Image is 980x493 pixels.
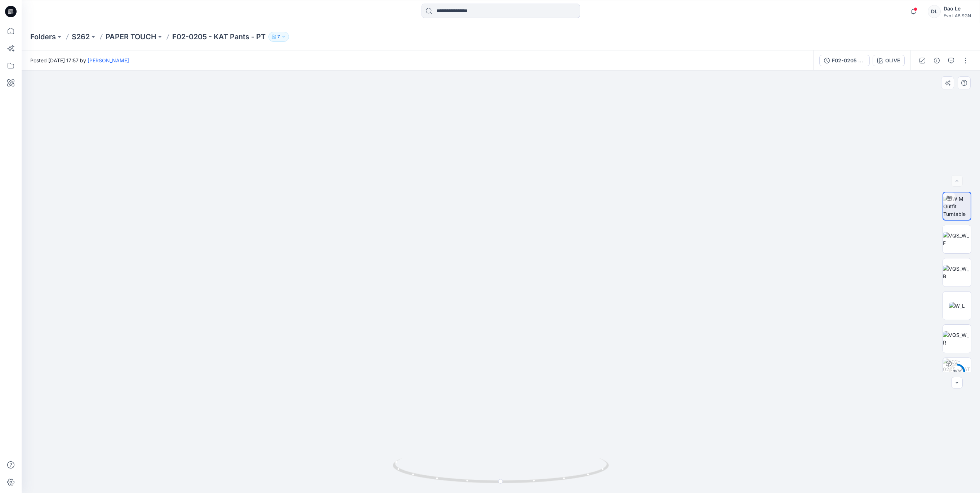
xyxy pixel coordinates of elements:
img: VQS_W_F [943,232,971,247]
button: OLIVE [873,55,905,66]
p: F02-0205 - KAT Pants - PT [172,32,266,42]
div: Dao Le [944,4,971,13]
img: W_L [949,302,965,310]
div: OLIVE [885,57,900,65]
div: DL [928,5,941,18]
button: F02-0205 - KAT Pants - PAPER TOUCH [819,55,870,66]
div: 35 % [948,369,966,375]
div: Evo LAB SGN [944,13,971,18]
img: VQS_W_R [943,331,971,346]
button: Details [931,55,943,66]
a: Folders [30,32,56,42]
p: 7 [277,33,280,41]
a: S262 [72,32,90,42]
img: BW M Outfit Turntable [943,195,971,218]
button: 7 [268,32,289,42]
img: F02-0205 - KAT Pants - PAPER TOUCH OLIVE [943,358,971,386]
a: PAPER TOUCH [106,32,156,42]
img: VQS_W_B [943,265,971,280]
a: [PERSON_NAME] [88,57,129,63]
span: Posted [DATE] 17:57 by [30,57,129,64]
div: F02-0205 - KAT Pants - PAPER TOUCH [832,57,865,65]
